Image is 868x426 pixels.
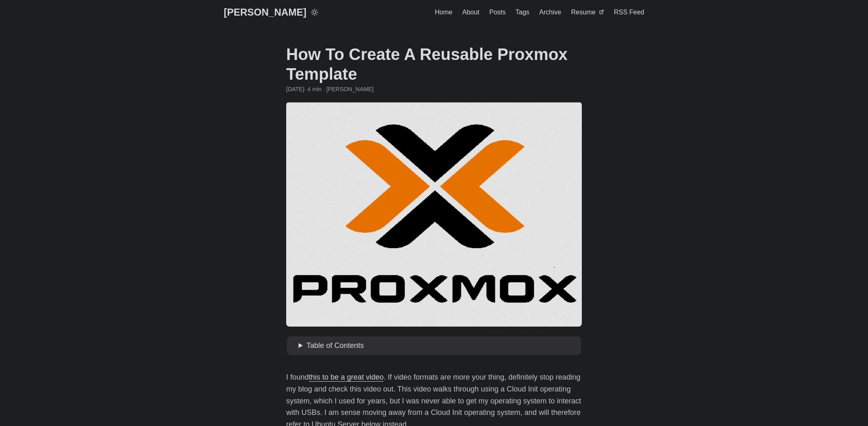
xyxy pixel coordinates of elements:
summary: Table of Contents [299,340,578,352]
span: Posts [489,9,506,16]
span: 2024-04-25 21:23:35 -0400 -0400 [286,85,304,94]
span: Tags [516,9,530,16]
h1: How To Create A Reusable Proxmox Template [286,44,582,84]
a: this to be a great video [309,373,383,381]
span: About [462,9,480,16]
span: Archive [539,9,561,16]
span: RSS Feed [614,9,644,16]
span: Home [435,9,452,16]
span: Resume [571,9,596,16]
div: · 4 min · [PERSON_NAME] [286,85,582,94]
span: Table of Contents [306,341,364,350]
